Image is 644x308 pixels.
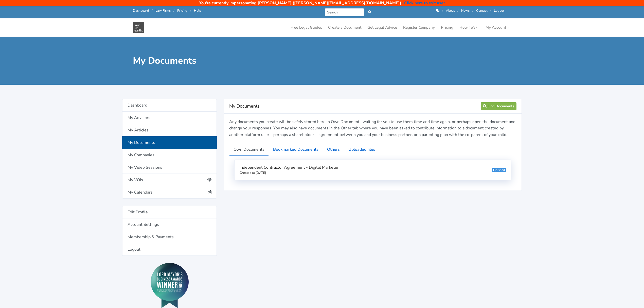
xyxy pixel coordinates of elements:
div: Finished [492,168,506,172]
a: Create a Document [326,23,363,32]
a: Find Documents [481,102,516,110]
img: Law On Earth [133,22,144,33]
span: / [490,8,491,13]
a: My Companies [122,149,217,161]
span: / [472,8,473,13]
a: Dashboard [133,8,149,13]
input: Search [325,8,364,16]
a: My Articles [122,124,217,136]
a: Pricing [177,8,187,13]
small: Created at [DATE] [240,170,266,175]
a: My Calendars [122,186,217,199]
a: My Account [484,23,511,32]
a: Account Settings [122,218,217,231]
a: Pricing [439,23,455,32]
a: Others [323,143,344,156]
a: Edit Profile [122,206,217,218]
a: News [461,8,470,13]
a: My Advisors [122,112,217,124]
p: Any documents you create will be safely stored here in Own Documents waiting for you to use them ... [229,119,516,138]
a: Law Firms [155,8,171,13]
a: My VOIs [122,174,217,186]
span: / [173,8,174,13]
span: / [190,8,191,13]
a: Free Legal Guides [289,23,324,32]
img: Lord Mayor's Award 2019 [151,263,189,308]
a: Dashboard [122,99,217,112]
span: / [457,8,458,13]
h1: My Documents [133,55,318,66]
a: My Documents [122,136,217,149]
a: About [446,8,455,13]
a: Independent Contractor Agreement - Digital Marketer Created at [DATE] Finished [234,160,511,180]
a: Logout [122,243,217,256]
a: Bookmarked Documents [269,143,323,156]
a: How To's [457,23,479,32]
a: My Video Sessions [122,161,217,174]
a: Register Company [401,23,437,32]
a: Own Documents [229,143,269,156]
h4: My Documents [229,102,481,110]
span: Independent Contractor Agreement - Digital Marketer [240,165,339,170]
a: Contact [476,8,487,13]
a: Logout [494,8,504,13]
a: Uploaded files [344,143,380,156]
a: Help [194,8,201,13]
span: / [442,8,443,13]
a: Get Legal Advice [365,23,399,32]
span: / [152,8,153,13]
a: - Click here to exit user [401,0,445,6]
a: Membership & Payments [122,231,217,243]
